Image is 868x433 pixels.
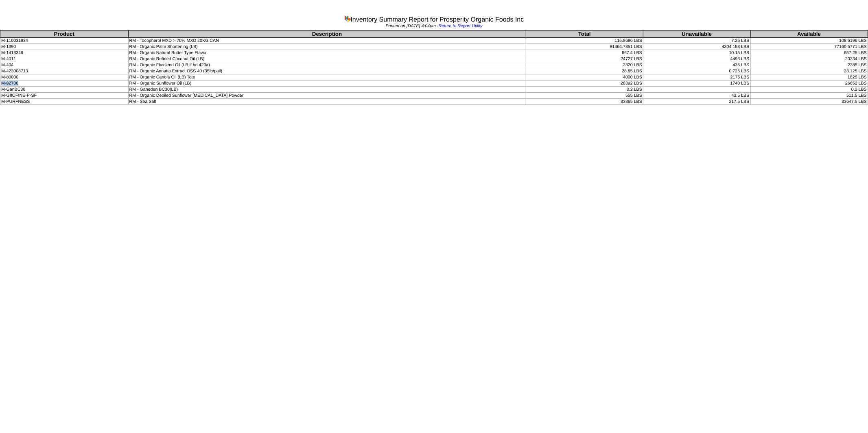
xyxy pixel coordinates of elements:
td: 667.4 LBS [526,50,643,56]
td: M-4011 [0,56,129,62]
td: 435 LBS [643,62,750,68]
td: 43.5 LBS [643,93,750,99]
td: 0.2 LBS [750,87,868,93]
td: 511.5 LBS [750,93,868,99]
td: 4304.158 LBS [643,44,750,50]
td: RM - Organic Deoiled Sunflower [MEDICAL_DATA] Powder [128,93,526,99]
td: 7.25 LBS [643,38,750,44]
td: 26652 LBS [750,81,868,87]
td: RM - Organic Natural Butter Type Flavor [128,50,526,56]
td: 81464.7351 LBS [526,44,643,50]
td: RM - Organic Canola Oil (LB) Tote [128,74,526,81]
td: 657.25 LBS [750,50,868,56]
td: 10.15 LBS [643,50,750,56]
td: 2175 LBS [643,74,750,81]
th: Available [750,30,868,38]
td: 108.6196 LBS [750,38,868,44]
td: RM - Organic Palm Shortening (LB) [128,44,526,50]
td: 1740 LBS [643,81,750,87]
td: 555 LBS [526,93,643,99]
td: M-1413346 [0,50,129,56]
td: RM - Organic Refined Coconut Oil (LB) [128,56,526,62]
td: 28392 LBS [526,81,643,87]
td: 0.2 LBS [526,87,643,93]
td: M-82700 [0,81,129,87]
td: 4000 LBS [526,74,643,81]
a: Return to Report Utility [439,24,483,28]
td: M-110031934 [0,38,129,44]
td: RM - Organic Sunflower Oil (LB) [128,81,526,87]
td: 20234 LBS [750,56,868,62]
td: RM - Organic Annatto Extract OSS 40 (35lb/pail) [128,68,526,74]
td: RM - Tocopherol MXD > 70% MXD 20KG CAN [128,38,526,44]
td: M-PURFNESS [0,99,129,105]
td: M-1390 [0,44,129,50]
td: 0.725 LBS [643,68,750,74]
th: Description [128,30,526,38]
td: M-80000 [0,74,129,81]
td: 115.8696 LBS [526,38,643,44]
td: M-404 [0,62,129,68]
td: 77160.5771 LBS [750,44,868,50]
img: graph.gif [344,15,351,22]
td: 33865 LBS [526,99,643,105]
td: RM - Sea Salt [128,99,526,105]
td: 2820 LBS [526,62,643,68]
td: 1825 LBS [750,74,868,81]
td: 28.125 LBS [750,68,868,74]
td: 33647.5 LBS [750,99,868,105]
td: 24727 LBS [526,56,643,62]
td: M-GanBC30 [0,87,129,93]
td: M-GIIOFINE-P-SF [0,93,129,99]
td: RM - Ganeden BC30(LB) [128,87,526,93]
td: 2385 LBS [750,62,868,68]
td: M-423008713 [0,68,129,74]
th: Total [526,30,643,38]
td: 4493 LBS [643,56,750,62]
th: Product [0,30,129,38]
th: Unavailable [643,30,750,38]
td: RM - Organic Flaxseed Oil (LB if brl 420#) [128,62,526,68]
td: 217.5 LBS [643,99,750,105]
td: 28.85 LBS [526,68,643,74]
